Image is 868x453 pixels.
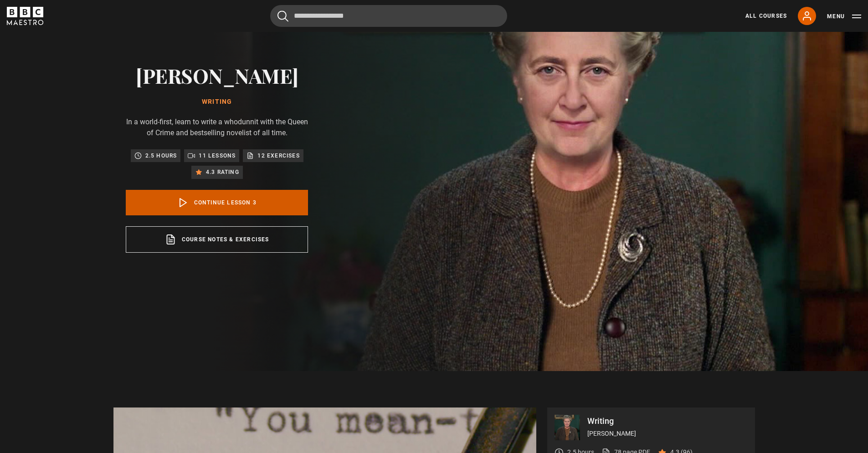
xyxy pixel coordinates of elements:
[257,151,299,160] p: 12 exercises
[7,7,43,25] svg: BBC Maestro
[270,5,507,27] input: Search
[277,10,288,22] button: Submit the search query
[827,12,861,21] button: Toggle navigation
[126,64,308,87] h2: [PERSON_NAME]
[206,168,239,177] p: 4.3 rating
[199,151,236,160] p: 11 lessons
[126,226,308,253] a: Course notes & exercises
[587,417,748,425] p: Writing
[126,98,308,106] h1: Writing
[145,151,177,160] p: 2.5 hours
[126,117,308,138] p: In a world-first, learn to write a whodunnit with the Queen of Crime and bestselling novelist of ...
[745,12,787,20] a: All Courses
[126,190,308,215] a: Continue lesson 3
[587,429,748,438] p: [PERSON_NAME]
